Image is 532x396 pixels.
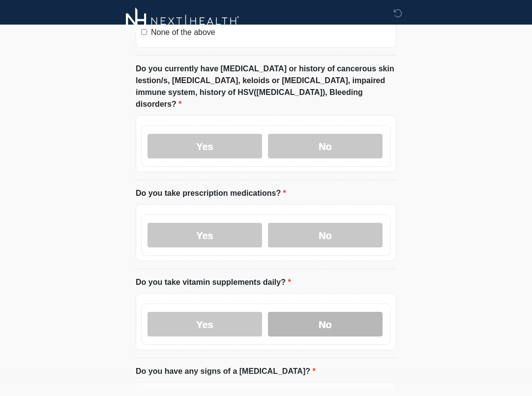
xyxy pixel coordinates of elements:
label: No [268,312,383,336]
label: Do you currently have [MEDICAL_DATA] or history of cancerous skin lestion/s, [MEDICAL_DATA], kelo... [136,63,396,110]
label: Do you take prescription medications? [136,187,286,199]
label: Do you have any signs of a [MEDICAL_DATA]? [136,366,316,377]
label: Yes [148,312,262,336]
label: No [268,223,383,247]
label: Do you take vitamin supplements daily? [136,276,291,288]
img: Next-Health Logo [126,7,239,34]
label: Yes [148,223,262,247]
label: Yes [148,134,262,158]
label: No [268,134,383,158]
